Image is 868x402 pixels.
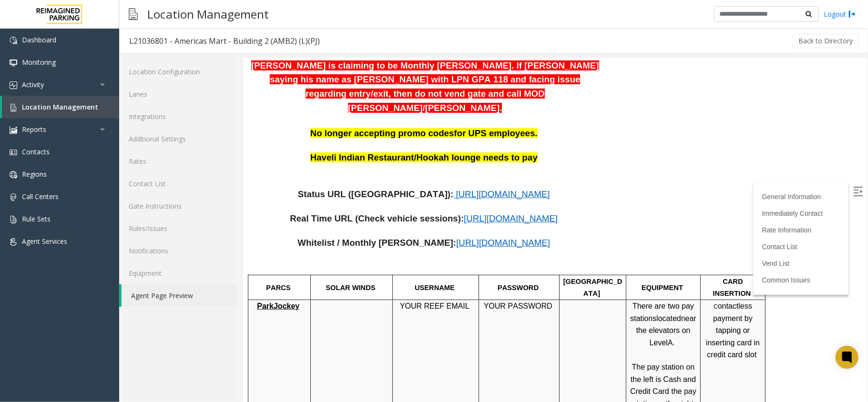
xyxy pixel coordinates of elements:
a: ParkJockey [14,244,56,252]
div: L21036801 - Americas Mart - Building 2 (AMB2) (L)(PJ) [129,35,320,47]
span: for UPS employees. [211,70,294,80]
span: Whitelist / Monthly [PERSON_NAME]: [54,180,213,190]
a: Gate Instructions [119,195,238,217]
a: Location Configuration [119,60,238,83]
span: on the right is credit card only [389,342,450,362]
span: Call Centers [22,192,59,201]
img: 'icon' [10,216,17,223]
span: Dashboard [22,35,56,44]
a: Contact List [119,172,238,195]
a: Logout [824,9,856,19]
button: Back to Directory [792,34,859,48]
span: PARCS [23,226,47,233]
span: Haveli Indian Restaurant/Hookah lounge needs to pay [67,94,295,104]
a: Rates [119,150,238,172]
span: CARD INSERTION [470,220,508,240]
img: 'icon' [10,193,17,201]
a: General Information [519,135,578,142]
span: Regions [22,170,47,179]
a: Rate Information [519,168,569,176]
img: 'icon' [10,59,17,67]
a: [URL][DOMAIN_NAME] [213,181,307,189]
span: Agent Services [22,237,67,246]
a: Additional Settings [119,128,238,150]
img: 'icon' [10,104,17,111]
span: YOUR REEF EMAIL [157,244,226,252]
img: pageIcon [129,2,138,26]
span: [URL][DOMAIN_NAME] [213,180,307,190]
span: located [413,256,438,264]
a: Agent Page Preview [122,284,238,307]
img: Open/Close Sidebar Menu [610,129,620,138]
span: USERNAME [172,226,212,233]
span: C [470,245,475,252]
span: Status URL ([GEOGRAPHIC_DATA]): [55,131,210,141]
a: Location Management [2,96,119,118]
span: SOLAR WINDS [82,226,132,233]
a: [URL][DOMAIN_NAME] [221,157,315,165]
span: PASSWORD [255,226,296,233]
a: Vend List [519,201,547,209]
span: Location Management [22,102,98,111]
span: The pay station on the left is Cash and Credit Card the pay station [387,305,453,350]
span: ontactless payment by tapping or inserting card in credit card slot [463,244,517,301]
a: [URL][DOMAIN_NAME] [213,132,307,141]
h3: Location Management [143,2,274,26]
a: Rules/Issues [119,217,238,240]
span: There are two pay stations [387,244,451,264]
span: A. [425,281,432,289]
span: YOUR PASSWORD [241,244,309,252]
img: 'icon' [10,81,17,89]
a: Equipment [119,262,238,284]
span: [GEOGRAPHIC_DATA] [320,220,379,240]
a: Contact List [519,185,554,192]
a: Lanes [119,83,238,105]
span: EQUIPMENT [398,226,440,233]
span: Contacts [22,147,50,156]
span: No longer accepting promo codes [67,70,211,80]
a: Common Issues [519,218,567,226]
a: Immediately Contact [519,151,580,159]
img: 'icon' [10,37,17,44]
span: Rule Sets [22,214,51,223]
img: 'icon' [10,171,17,179]
span: near the elevators on Level [393,256,453,289]
img: logout [848,9,856,19]
span: [URL][DOMAIN_NAME] [213,131,307,141]
img: 'icon' [10,126,17,134]
span: Real Time URL (Check vehicle sessions): [47,155,221,165]
span: Reports [22,125,46,134]
a: Integrations [119,105,238,128]
span: Monitoring [22,58,56,67]
span: [URL][DOMAIN_NAME] [221,155,315,165]
a: Notifications [119,240,238,262]
img: 'icon' [10,238,17,246]
span: Activity [22,80,44,89]
img: 'icon' [10,149,17,156]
